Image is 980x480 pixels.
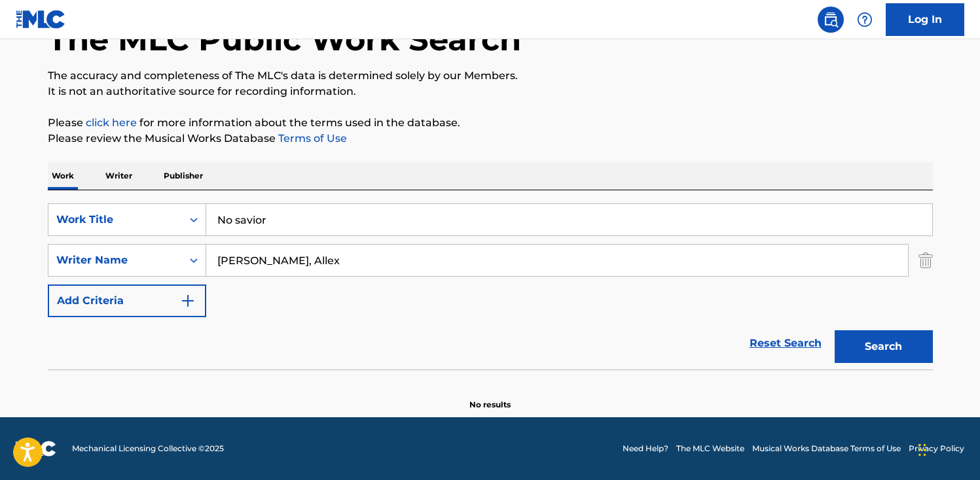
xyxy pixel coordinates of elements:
[180,293,196,309] img: 9d2ae6d4665cec9f34b9.svg
[752,443,901,454] a: Musical Works Database Terms of Use
[101,162,136,190] p: Writer
[469,383,511,411] p: No results
[56,212,174,228] div: Work Title
[48,115,933,131] p: Please for more information about the terms used in the database.
[16,441,56,456] img: logo
[918,244,933,277] img: Delete Criterion
[276,132,347,145] a: Terms of Use
[72,443,224,454] span: Mechanical Licensing Collective © 2025
[835,330,933,363] button: Search
[48,84,933,99] p: It is not an authoritative source for recording information.
[743,329,828,358] a: Reset Search
[909,443,964,454] a: Privacy Policy
[48,131,933,146] p: Please review the Musical Works Database
[623,443,668,454] a: Need Help?
[56,252,174,268] div: Writer Name
[918,430,926,470] div: Drag
[915,417,980,480] iframe: Chat Widget
[86,116,137,129] a: click here
[48,162,78,190] p: Work
[818,7,844,33] a: Public Search
[823,12,839,27] img: search
[160,162,207,190] p: Publisher
[48,203,933,369] form: Search Form
[16,10,66,29] img: MLC Logo
[676,443,744,454] a: The MLC Website
[857,12,873,27] img: help
[886,3,964,36] a: Log In
[852,7,878,33] div: Help
[48,20,521,59] h1: The MLC Public Work Search
[48,284,206,317] button: Add Criteria
[48,68,933,84] p: The accuracy and completeness of The MLC's data is determined solely by our Members.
